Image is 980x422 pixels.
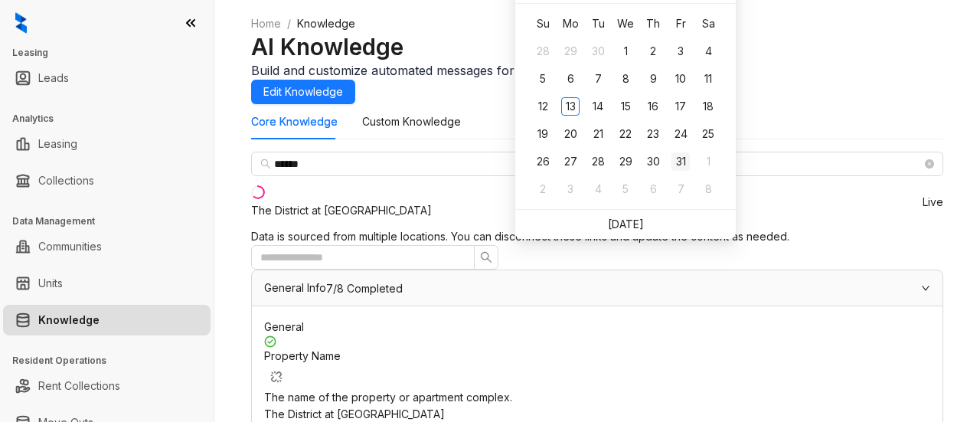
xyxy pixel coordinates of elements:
li: Knowledge [3,305,211,335]
div: Core Knowledge [251,113,338,130]
div: 3 [561,180,580,198]
td: 2025-11-05 [612,175,639,203]
li: Leads [3,63,211,93]
td: 2025-10-11 [694,65,722,93]
div: The District at [GEOGRAPHIC_DATA] [251,202,432,219]
div: 5 [616,180,635,198]
div: 2 [534,180,552,198]
td: 2025-10-10 [667,65,694,93]
td: 2025-10-21 [584,120,612,148]
td: 2025-11-01 [694,148,722,175]
div: 29 [616,152,635,171]
span: The District at [GEOGRAPHIC_DATA] [264,407,445,420]
h3: Leasing [12,46,214,60]
span: expanded [921,283,930,293]
td: 2025-10-16 [639,93,667,120]
a: Units [38,268,63,299]
span: 7/8 Completed [326,283,403,294]
td: 2025-10-19 [529,120,557,148]
li: Collections [3,165,211,196]
a: [DATE] [608,218,644,231]
div: 26 [534,152,552,171]
span: General Info [264,281,326,294]
div: 18 [699,97,717,116]
div: 9 [644,70,662,88]
td: 2025-10-28 [584,148,612,175]
div: 11 [699,70,717,88]
div: 23 [644,125,662,143]
td: 2025-10-27 [557,148,584,175]
th: Fr [667,10,694,38]
div: 6 [644,180,662,198]
div: 24 [671,125,690,143]
div: Build and customize automated messages for different occasions. [251,61,943,80]
td: 2025-11-02 [529,175,557,203]
td: 2025-10-06 [557,65,584,93]
span: Live [923,197,943,208]
button: Edit Knowledge [251,80,355,104]
div: 14 [589,97,607,116]
td: 2025-11-06 [639,175,667,203]
td: 2025-10-12 [529,93,557,120]
td: 2025-11-04 [584,175,612,203]
div: 13 [561,97,580,116]
th: We [612,10,639,38]
span: search [260,159,271,169]
td: 2025-10-25 [694,120,722,148]
div: 3 [671,42,690,61]
div: 20 [561,125,580,143]
div: 22 [616,125,635,143]
div: Property Name [264,348,930,389]
div: Data is sourced from multiple locations. You can disconnect these links and update the content as... [251,228,943,245]
div: 4 [699,42,717,61]
td: 2025-10-13 [557,93,584,120]
div: The name of the property or apartment complex. [264,389,930,406]
td: 2025-10-20 [557,120,584,148]
a: Rent Collections [38,371,120,401]
div: 28 [534,42,552,61]
td: 2025-09-28 [529,38,557,65]
div: 31 [671,152,690,171]
div: 25 [699,125,717,143]
a: Collections [38,165,94,196]
div: 29 [561,42,580,61]
div: 7 [671,180,690,198]
div: 6 [561,70,580,88]
th: Tu [584,10,612,38]
td: 2025-09-29 [557,38,584,65]
div: 1 [699,152,717,171]
th: Mo [557,10,584,38]
td: 2025-10-03 [667,38,694,65]
td: 2025-11-07 [667,175,694,203]
td: 2025-10-18 [694,93,722,120]
span: close-circle [925,159,934,168]
span: search [480,251,492,263]
li: Communities [3,231,211,262]
div: 27 [561,152,580,171]
div: General Info7/8 Completed [252,270,942,306]
li: / [287,15,291,32]
td: 2025-09-30 [584,38,612,65]
td: 2025-10-17 [667,93,694,120]
td: 2025-10-08 [612,65,639,93]
td: 2025-10-30 [639,148,667,175]
h2: AI Knowledge [251,32,943,61]
div: 15 [616,97,635,116]
span: Knowledge [297,17,355,30]
div: 2 [644,42,662,61]
div: 21 [589,125,607,143]
div: 30 [644,152,662,171]
td: 2025-10-15 [612,93,639,120]
a: Knowledge [38,305,100,335]
a: Home [248,15,284,32]
td: 2025-10-14 [584,93,612,120]
span: General [264,320,304,333]
th: Su [529,10,557,38]
li: Leasing [3,129,211,159]
td: 2025-10-29 [612,148,639,175]
a: Leads [38,63,69,93]
td: 2025-10-02 [639,38,667,65]
td: 2025-10-09 [639,65,667,93]
div: 5 [534,70,552,88]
